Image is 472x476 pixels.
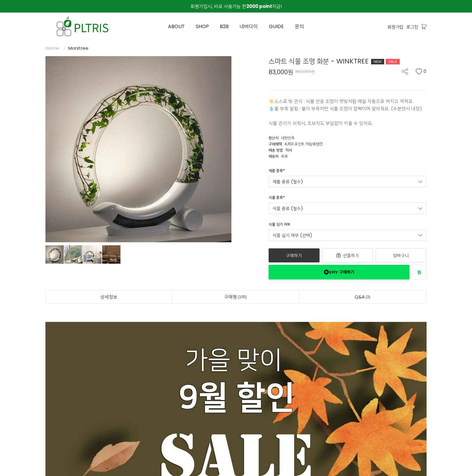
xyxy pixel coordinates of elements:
a: SHOP [190,13,214,40]
span: 원산지 [269,135,279,140]
a: Home [45,45,59,51]
div: SALE [386,59,400,64]
p: ☀️스스로 빛 관리 : 식물 전용 조명이 햇빛처럼 매일 자동으로 켜지고 꺼져요. [269,98,427,105]
p: 식물 관리가 쉬워서, 초보자도 부담없이 키울 수 있어요. [269,120,427,127]
button: 0 [416,68,427,74]
a: 상세정보 [46,290,172,303]
span: 배송비 [269,153,279,159]
span: GUIDE [269,23,284,30]
a: 구매평105 [173,290,299,303]
a: 새창 [412,265,427,279]
a: B2B [214,13,234,40]
span: 회원가입시, 바로 사용가능 한 지급! [191,3,282,9]
span: 105 [237,294,248,300]
div: 식물 심기 여부 [269,222,291,229]
span: 배송 방법 [269,147,283,153]
a: 문의 [289,13,309,40]
strong: 2000 point [246,3,272,9]
span: 4,150 포인트 적립예정 [284,141,323,146]
span: 3 [365,294,371,300]
a: Monitree [68,45,88,51]
div: 식물 종류 [269,195,285,203]
span: 대한민국 [281,135,295,140]
p: 💧물 부족 알림 : 물이 부족하면 식물 조명이 깜빡이며 알려줘요. (수분센서 내장) [269,105,427,112]
a: 식물 심기 여부 (선택) [269,229,427,241]
span: 선물하기 [343,252,359,258]
span: 160,000원 [295,69,315,75]
a: GUIDE [263,13,289,40]
a: 장바구니 [376,248,427,262]
span: 택배 [285,147,292,153]
span: 구매혜택 [269,141,282,146]
a: 로그인 [406,23,418,30]
div: NEW [371,59,384,64]
a: ABOUT [163,13,190,40]
span: ABOUT [168,23,185,30]
span: 네버다이 [240,23,258,30]
span: SHOP [196,23,209,30]
a: 구매하기 [269,248,320,262]
a: Q&A3 [299,290,426,303]
span: 무료 [281,153,288,159]
span: 83,000원 [269,69,293,75]
span: 0 [424,68,427,74]
span: B2B [220,23,229,30]
a: 식물 종류 (필수) [269,203,427,214]
a: 네버다이 [234,13,263,40]
a: 회원가입 [388,23,403,30]
a: 선물하기 [322,248,373,262]
a: 제품 종류 (필수) [269,176,427,187]
a: 새창 [269,265,410,279]
div: 제품 종류 [269,168,285,176]
div: 스마트 식물 조명 화분 - WINKTREE [269,56,427,66]
span: 문의 [295,23,304,30]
